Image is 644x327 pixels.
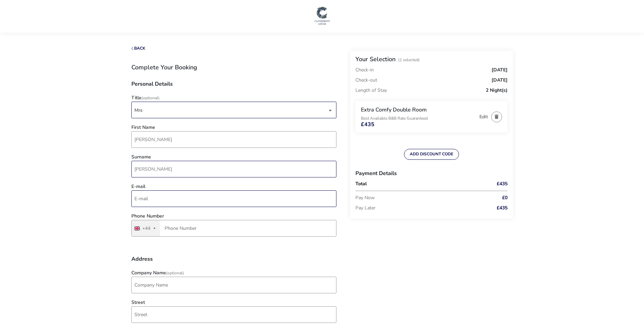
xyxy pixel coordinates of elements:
[398,57,420,63] span: (1 Selected)
[131,256,336,267] h3: Address
[355,203,477,213] p: Pay Later
[355,193,477,203] p: Pay Now
[131,161,336,177] input: surname
[134,102,327,118] span: [object Object]
[166,270,184,276] span: (Optional)
[142,226,150,231] div: +44
[131,131,336,148] input: firstName
[131,107,336,114] p-dropdown: Title
[502,195,508,200] span: £0
[134,102,327,119] div: Mrs
[355,68,374,72] p: Check-in
[131,81,336,92] h3: Personal Details
[131,190,336,207] input: email
[131,184,145,189] label: E-mail
[492,78,508,83] span: [DATE]
[329,104,332,117] div: dropdown trigger
[131,46,145,51] button: Back
[314,5,331,26] img: Main Website
[492,68,508,72] span: [DATE]
[131,155,151,159] label: Surname
[131,64,336,70] h1: Complete Your Booking
[486,88,508,93] span: 2 Night(s)
[131,96,160,100] label: Title
[355,165,508,182] h3: Payment Details
[131,125,155,130] label: First Name
[132,220,160,236] button: Selected country
[131,306,336,323] input: street
[355,182,477,186] p: Total
[355,55,395,63] h2: Your Selection
[131,220,336,237] input: Phone Number
[497,206,508,210] span: £435
[131,271,184,275] label: Company Name
[131,277,336,293] input: company
[361,122,374,127] span: £435
[404,149,459,160] button: ADD DISCOUNT CODE
[131,214,164,219] label: Phone Number
[361,116,476,120] p: Best Available B&B Rate Guaranteed
[479,114,488,119] button: Edit
[355,75,377,85] p: Check-out
[497,182,508,186] span: £435
[142,95,160,101] span: (Optional)
[355,85,387,96] p: Length of Stay
[131,300,145,305] label: Street
[361,106,476,114] h3: Extra Comfy Double Room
